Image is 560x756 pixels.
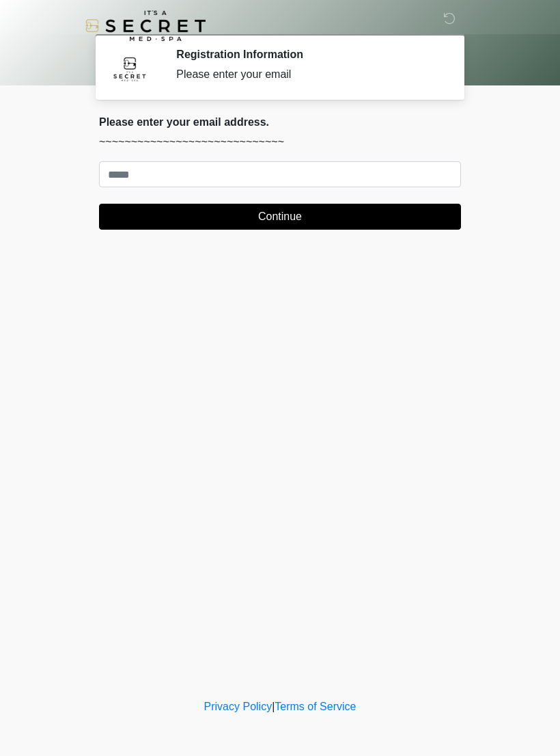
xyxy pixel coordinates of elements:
[99,134,461,150] p: ~~~~~~~~~~~~~~~~~~~~~~~~~~~~~
[85,10,206,41] img: It's A Secret Med Spa Logo
[109,48,150,89] img: Agent Avatar
[204,701,272,712] a: Privacy Policy
[176,48,440,61] h2: Registration Information
[176,66,440,83] div: Please enter your email
[99,204,461,230] button: Continue
[99,116,461,129] h2: Please enter your email address.
[272,701,275,712] a: |
[275,701,356,712] a: Terms of Service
